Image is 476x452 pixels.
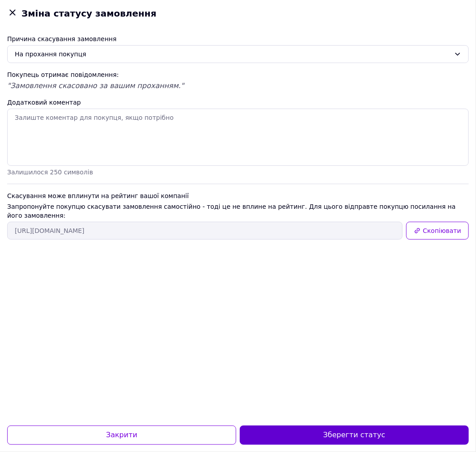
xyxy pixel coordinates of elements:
[7,99,81,106] label: Додатковий коментар
[7,191,469,200] div: Скасування може вплинути на рейтинг вашої компанії
[240,426,469,445] button: Зберегти статус
[7,70,469,79] div: Покупець отримає повідомлення:
[7,426,236,445] button: Закрити
[7,169,93,176] span: Залишилося 250 символів
[7,202,469,220] div: Запропонуйте покупцю скасувати замовлення самостійно - тоді це не вплине на рейтинг. Для цього ві...
[7,81,184,90] span: "Замовлення скасовано за вашим проханням."
[21,7,469,20] span: Зміна статусу замовлення
[15,49,450,59] div: На прохання покупця
[406,222,469,240] button: Скопіювати
[7,34,469,43] div: Причина скасування замовлення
